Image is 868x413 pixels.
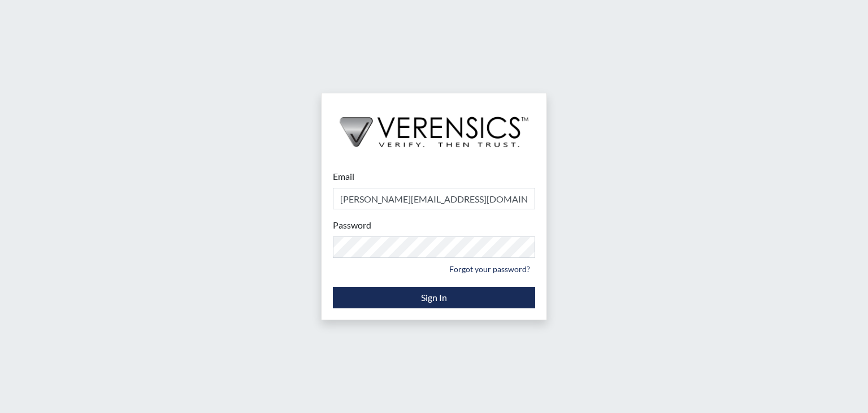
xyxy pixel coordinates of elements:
img: logo-wide-black.2aad4157.png [322,93,546,159]
input: Email [333,188,535,209]
a: Forgot your password? [444,260,535,278]
button: Sign In [333,287,535,308]
label: Email [333,170,354,183]
label: Password [333,218,371,232]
